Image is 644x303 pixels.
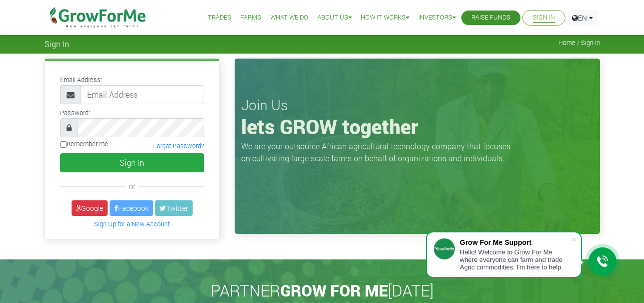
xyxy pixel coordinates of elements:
h1: lets GROW together [241,115,593,139]
div: Hello! Welcome to Grow For Me where everyone can farm and trade Agric commodities. I'm here to help. [460,248,571,271]
a: Farms [240,13,261,23]
span: Sign In [45,39,69,49]
h2: PARTNER [DATE] [49,281,596,300]
div: Grow For Me Support [460,238,571,246]
a: Forgot Password? [153,142,204,150]
button: Sign In [60,153,204,172]
a: Google [72,200,108,216]
a: Sign Up for a New Account [94,220,170,228]
a: What We Do [270,13,308,23]
input: Remember me [60,141,67,148]
h3: Join Us [241,97,593,114]
a: EN [567,10,597,26]
label: Password: [60,108,90,118]
label: Remember me [60,139,108,149]
a: Raise Funds [471,13,510,23]
a: How it Works [361,13,409,23]
a: Sign In [533,13,555,23]
a: About Us [317,13,352,23]
div: or [60,180,204,192]
a: Investors [418,13,456,23]
input: Email Address [81,85,204,104]
a: Trades [208,13,231,23]
span: GROW FOR ME [280,279,388,301]
p: We are your outsource African agricultural technology company that focuses on cultivating large s... [241,140,516,164]
span: Home / Sign In [558,39,600,47]
label: Email Address: [60,75,102,85]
